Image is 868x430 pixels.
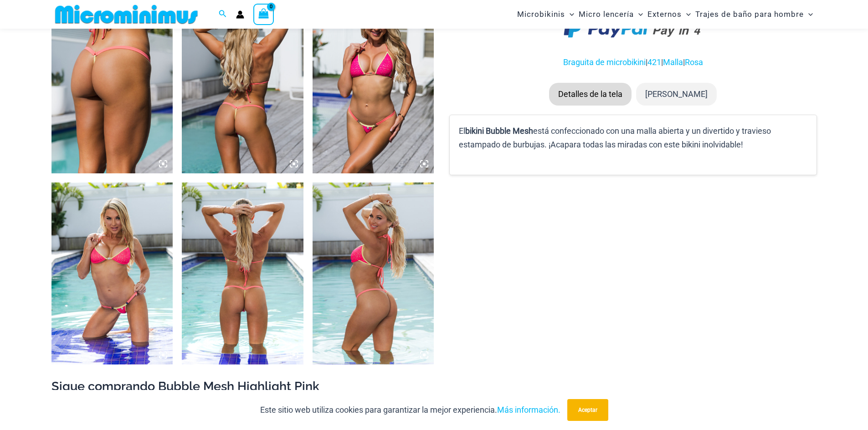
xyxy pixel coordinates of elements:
[685,57,703,67] a: Rosa
[661,57,663,67] font: |
[693,3,815,26] a: Trajes de baño para hombreAlternar menúAlternar menú
[645,89,708,99] font: [PERSON_NAME]
[579,10,634,19] font: Micro lencería
[565,3,574,26] span: Alternar menú
[567,399,608,421] button: Aceptar
[576,3,645,26] a: Micro lenceríaAlternar menúAlternar menú
[646,57,647,67] font: |
[695,10,804,19] font: Trajes de baño para hombre
[459,126,465,136] font: El
[645,3,693,26] a: ExternosAlternar menúAlternar menú
[497,405,560,415] a: Más información.
[804,3,813,26] span: Alternar menú
[683,57,685,67] font: |
[515,3,576,26] a: MicrobikinisAlternar menúAlternar menú
[558,89,622,99] font: Detalles de la tela
[517,10,565,19] font: Microbikinis
[236,10,244,19] a: Enlace del icono de la cuenta
[253,4,274,25] a: Ver carrito de compras, vacío
[219,9,227,20] a: Enlace del icono de búsqueda
[663,57,683,67] a: Malla
[563,57,646,67] a: Braguita de microbikini
[51,182,173,364] img: Malla de burbujas resaltada rosa 323 Top 421 Micro 04
[647,10,682,19] font: Externos
[578,407,597,413] font: Aceptar
[182,182,303,364] img: Malla de burbujas resaltada rosa 323 Top 421 Micro 03
[51,379,319,393] font: Sigue comprando Bubble Mesh Highlight Pink
[51,4,201,25] img: MM SHOP LOGO PLANO
[514,1,817,27] nav: Navegación del sitio
[313,182,434,364] img: Malla de burbujas resaltada rosa 323 Top 421 Micro 02
[459,126,771,149] font: está confeccionado con una malla abierta y un divertido y travieso estampado de burbujas. ¡Acapar...
[634,3,643,26] span: Alternar menú
[647,57,661,67] a: 421
[465,126,533,136] font: bikini Bubble Mesh
[682,3,691,26] span: Alternar menú
[260,405,497,415] font: Este sitio web utiliza cookies para garantizar la mejor experiencia.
